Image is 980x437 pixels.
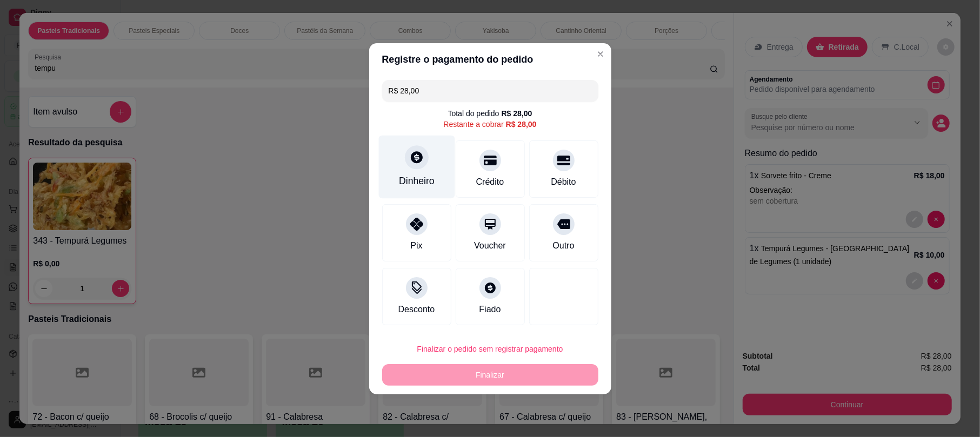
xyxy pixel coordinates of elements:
[479,303,501,316] div: Fiado
[476,176,504,189] div: Crédito
[399,174,435,188] div: Dinheiro
[506,119,537,130] div: R$ 28,00
[389,80,592,102] input: Ex.: hambúrguer de cordeiro
[592,45,609,63] button: Close
[552,239,574,252] div: Outro
[410,239,422,252] div: Pix
[398,303,435,316] div: Desconto
[448,108,532,119] div: Total do pedido
[551,176,576,189] div: Débito
[502,108,532,119] div: R$ 28,00
[474,239,506,252] div: Voucher
[382,338,598,360] button: Finalizar o pedido sem registrar pagamento
[369,43,611,76] header: Registre o pagamento do pedido
[443,119,536,130] div: Restante a cobrar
